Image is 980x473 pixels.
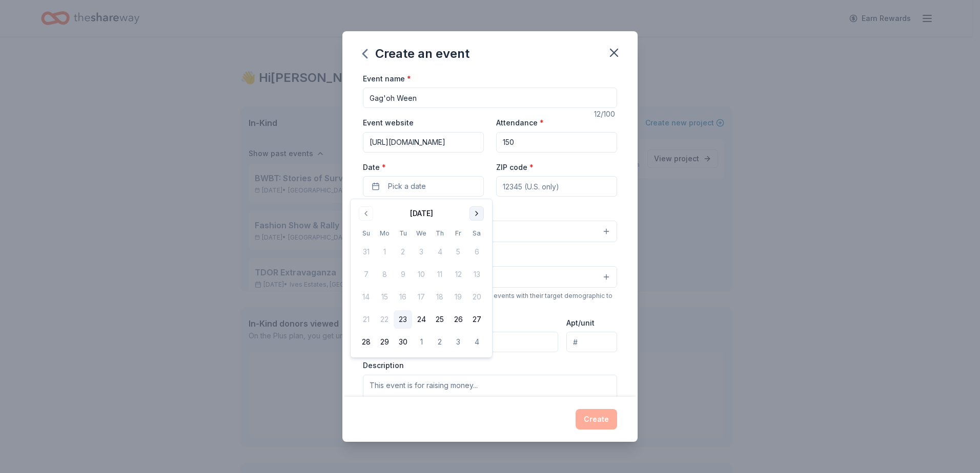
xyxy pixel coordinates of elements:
[431,333,449,351] button: 2
[394,310,412,329] button: 23
[363,88,617,108] input: Spring Fundraiser
[496,132,617,153] input: 20
[412,333,431,351] button: 1
[467,333,486,351] button: 4
[394,228,412,239] th: Tuesday
[594,108,617,120] div: 12 /100
[357,228,375,239] th: Sunday
[449,310,467,329] button: 26
[469,206,484,221] button: Go to next month
[412,310,431,329] button: 24
[449,228,467,239] th: Friday
[363,360,404,371] label: Description
[357,333,375,351] button: 28
[467,310,486,329] button: 27
[359,206,373,221] button: Go to previous month
[363,176,484,197] button: Pick a date
[375,228,394,239] th: Monday
[566,332,617,352] input: #
[496,118,544,128] label: Attendance
[566,318,595,328] label: Apt/unit
[394,333,412,351] button: 30
[431,310,449,329] button: 25
[496,162,534,173] label: ZIP code
[449,333,467,351] button: 3
[375,333,394,351] button: 29
[363,74,411,84] label: Event name
[431,228,449,239] th: Thursday
[363,46,469,62] div: Create an event
[496,176,617,197] input: 12345 (U.S. only)
[363,132,484,153] input: https://www...
[388,180,426,192] span: Pick a date
[412,228,431,239] th: Wednesday
[363,118,414,128] label: Event website
[410,207,433,220] div: [DATE]
[467,228,486,239] th: Saturday
[363,162,484,173] label: Date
